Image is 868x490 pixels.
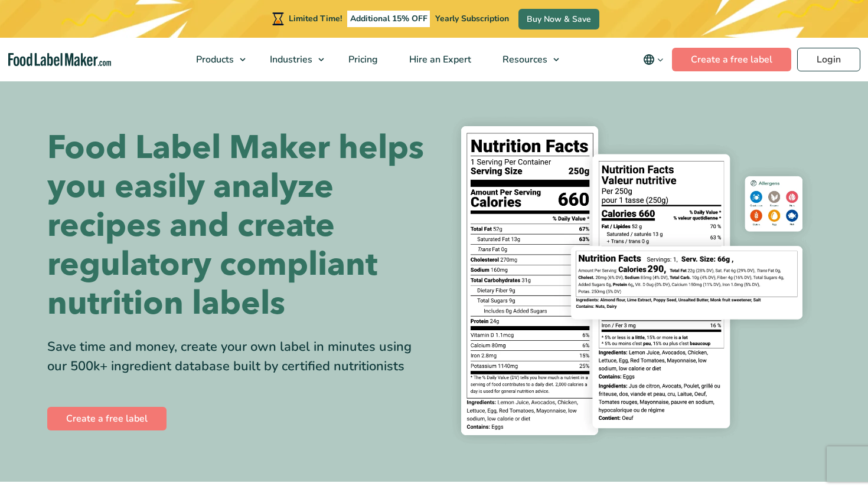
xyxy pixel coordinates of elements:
a: Create a free label [47,407,167,430]
a: Resources [487,38,565,81]
div: Save time and money, create your own label in minutes using our 500k+ ingredient database built b... [47,337,425,376]
h1: Food Label Maker helps you easily analyze recipes and create regulatory compliant nutrition labels [47,129,425,323]
a: Products [181,38,252,81]
a: Pricing [333,38,391,81]
a: Login [797,48,860,71]
span: Hire an Expert [406,53,472,66]
a: Create a free label [672,48,791,71]
span: Yearly Subscription [435,13,509,24]
span: Resources [499,53,549,66]
span: Pricing [345,53,379,66]
span: Industries [266,53,314,66]
a: Industries [254,38,330,81]
a: Hire an Expert [394,38,484,81]
span: Additional 15% OFF [347,11,430,27]
span: Products [192,53,235,66]
a: Buy Now & Save [518,9,599,29]
span: Limited Time! [289,13,342,24]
